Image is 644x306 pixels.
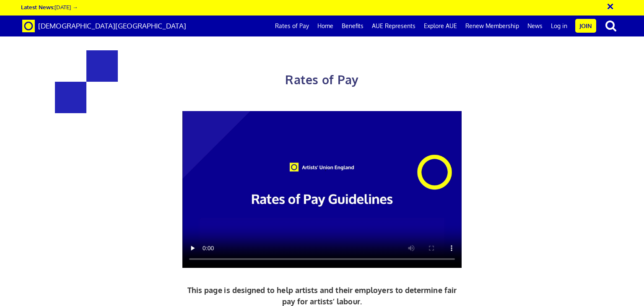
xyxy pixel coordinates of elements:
[368,16,420,36] a: AUE Represents
[21,3,78,10] a: Latest News:[DATE] →
[420,16,461,36] a: Explore AUE
[523,16,547,36] a: News
[16,16,192,36] a: Brand [DEMOGRAPHIC_DATA][GEOGRAPHIC_DATA]
[598,17,624,34] button: search
[21,3,55,10] strong: Latest News:
[271,16,313,36] a: Rates of Pay
[575,19,596,33] a: Join
[547,16,571,36] a: Log in
[285,72,358,87] span: Rates of Pay
[313,16,338,36] a: Home
[461,16,523,36] a: Renew Membership
[338,16,368,36] a: Benefits
[38,21,186,30] span: [DEMOGRAPHIC_DATA][GEOGRAPHIC_DATA]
